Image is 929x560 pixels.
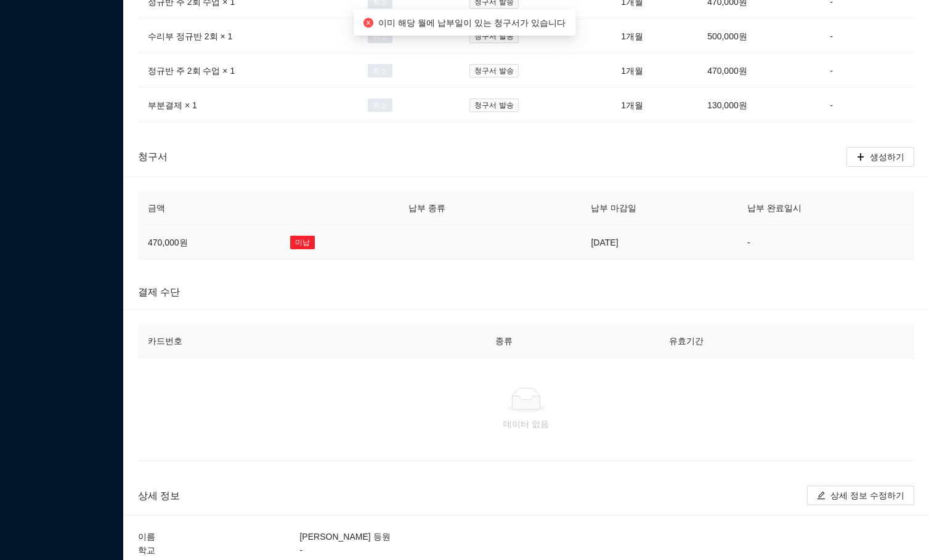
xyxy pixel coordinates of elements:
[138,324,393,358] th: 카드번호
[290,236,315,249] span: 미납
[846,147,914,167] button: plus생성하기
[659,324,914,358] th: 유효기간
[469,64,518,78] span: 청구서 발송
[138,54,358,88] td: 정규반 주 2회 수업 × 1
[363,18,373,28] span: close-circle
[856,153,865,162] span: plus
[138,88,358,122] td: 부분결제 × 1
[807,486,914,505] button: edit상세 정보 수정하기
[138,139,846,174] div: 청구서
[697,88,820,122] td: 130,000원
[299,543,302,557] div: -
[138,274,914,310] div: 결제 수단
[697,19,820,54] td: 500,000원
[581,225,737,260] td: [DATE]
[138,478,807,513] div: 상세 정보
[138,543,299,557] div: 학교
[870,150,904,164] span: 생성하기
[138,530,299,543] div: 이름
[368,30,392,43] span: 취소
[737,191,914,225] th: 납부 완료일시
[138,225,280,260] td: 470,000원
[820,19,914,54] td: -
[469,98,518,112] span: 청구서 발송
[820,54,914,88] td: -
[469,30,518,43] span: 청구서 발송
[737,225,914,260] td: -
[299,530,390,543] div: [PERSON_NAME] 등원
[148,417,904,431] div: 데이터 없음
[830,489,904,502] span: 상세 정보 수정하기
[611,88,697,122] td: 1개월
[697,54,820,88] td: 470,000원
[368,98,392,112] span: 취소
[368,64,392,78] span: 취소
[611,54,697,88] td: 1개월
[138,191,280,225] th: 금액
[378,18,565,28] span: 이미 해당 월에 납부일이 있는 청구서가 있습니다
[820,88,914,122] td: -
[611,19,697,54] td: 1개월
[399,191,534,225] th: 납부 종류
[817,491,826,501] span: edit
[485,324,659,358] th: 종류
[138,19,358,54] td: 수리부 정규반 2회 × 1
[581,191,737,225] th: 납부 마감일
